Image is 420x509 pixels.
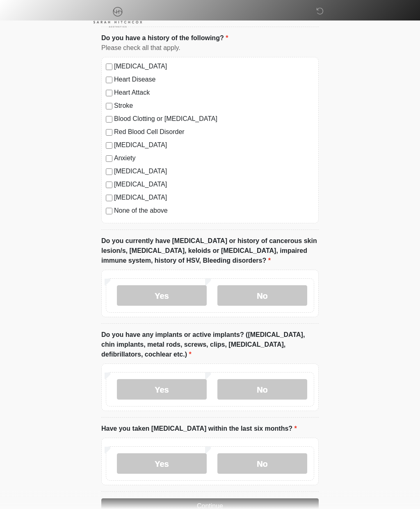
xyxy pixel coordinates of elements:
[106,64,112,70] input: [MEDICAL_DATA]
[101,34,228,43] label: Do you have a history of the following?
[106,116,112,123] input: Blood Clotting or [MEDICAL_DATA]
[117,454,207,474] label: Yes
[106,103,112,110] input: Stroke
[106,208,112,215] input: None of the above
[217,286,307,306] label: No
[106,130,112,136] input: Red Blood Cell Disorder
[217,454,307,474] label: No
[114,193,314,203] label: [MEDICAL_DATA]
[114,62,314,72] label: [MEDICAL_DATA]
[106,77,112,84] input: Heart Disease
[101,330,319,360] label: Do you have any implants or active implants? ([MEDICAL_DATA], chin implants, metal rods, screws, ...
[114,141,314,150] label: [MEDICAL_DATA]
[117,379,207,400] label: Yes
[114,206,314,216] label: None of the above
[106,195,112,202] input: [MEDICAL_DATA]
[114,88,314,98] label: Heart Attack
[93,6,142,28] img: Sarah Hitchcox Aesthetics Logo
[114,154,314,164] label: Anxiety
[101,424,297,434] label: Have you taken [MEDICAL_DATA] within the last six months?
[106,143,112,149] input: [MEDICAL_DATA]
[114,114,314,124] label: Blood Clotting or [MEDICAL_DATA]
[106,156,112,162] input: Anxiety
[101,43,319,53] div: Please check all that apply.
[114,101,314,111] label: Stroke
[114,127,314,137] label: Red Blood Cell Disorder
[106,182,112,189] input: [MEDICAL_DATA]
[217,379,307,400] label: No
[106,90,112,97] input: Heart Attack
[114,75,314,85] label: Heart Disease
[114,167,314,177] label: [MEDICAL_DATA]
[114,180,314,190] label: [MEDICAL_DATA]
[117,286,207,306] label: Yes
[106,169,112,175] input: [MEDICAL_DATA]
[101,236,319,266] label: Do you currently have [MEDICAL_DATA] or history of cancerous skin lesion/s, [MEDICAL_DATA], keloi...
